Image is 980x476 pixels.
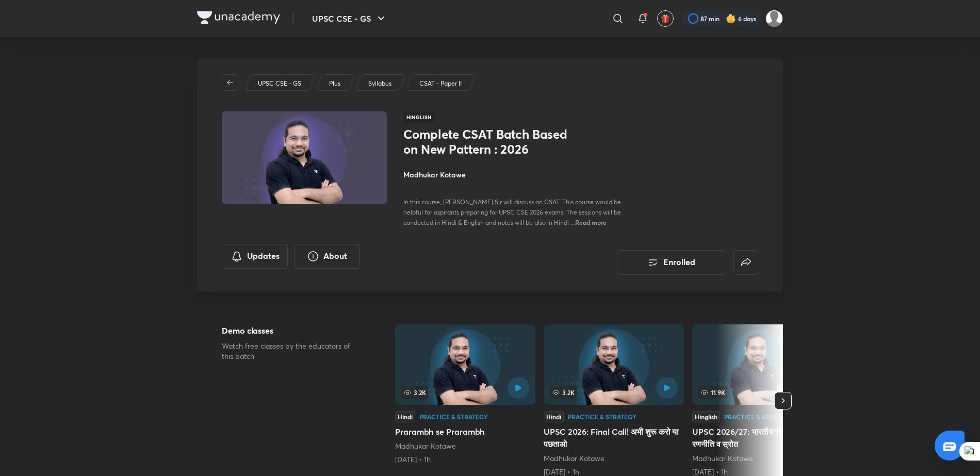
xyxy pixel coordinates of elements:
div: Hinglish [692,411,720,422]
a: UPSC CSE - GS [256,79,303,88]
span: 11.9K [698,386,727,399]
h5: UPSC 2026: Final Call! अभी शुरू करो या पछताओ [544,425,684,450]
h1: Complete CSAT Batch Based on New Pattern : 2026 [403,127,572,157]
a: Syllabus [367,79,394,88]
p: CSAT - Paper II [419,79,462,88]
h5: Demo classes [222,324,362,337]
a: 3.2KHindiPractice & StrategyPrarambh se PrarambhMadhukar Kotawe[DATE] • 1h [395,324,535,465]
div: 11th May • 1h [395,454,535,465]
a: Company Logo [197,11,280,26]
button: Updates [222,244,288,269]
div: Madhukar Kotawe [395,441,535,451]
span: 3.2K [401,386,428,399]
span: In this course, [PERSON_NAME] Sir will discuss on CSAT. This course would be helpful for aspirant... [403,198,621,226]
button: UPSC CSE - GS [306,8,394,29]
div: Hindi [395,411,415,422]
p: UPSC CSE - GS [258,79,301,88]
button: avatar [657,10,674,27]
button: Enrolled [617,250,725,275]
h5: Prarambh se Prarambh [395,425,535,438]
img: Thumbnail [220,110,388,205]
h4: Madhukar Kotawe [403,169,634,180]
div: Hindi [544,411,564,422]
img: avatar [661,14,670,23]
div: Madhukar Kotawe [692,453,832,464]
button: false [733,250,758,275]
h5: UPSC 2026/27: भारतीय राजव्यवस्था : रणनीति व स्रोत [692,425,832,450]
img: streak [726,13,736,24]
div: Practice & Strategy [419,414,488,420]
a: Madhukar Kotawe [544,453,605,463]
p: Watch free classes by the educators of this batch [222,341,362,362]
span: Read more [575,218,607,226]
span: Hinglish [403,111,434,123]
div: Practice & Strategy [568,414,636,420]
a: Madhukar Kotawe [692,453,753,463]
a: CSAT - Paper II [418,79,464,88]
span: 3.2K [550,386,577,399]
p: Plus [329,79,340,88]
img: Company Logo [197,11,280,24]
a: Madhukar Kotawe [395,441,456,451]
div: Madhukar Kotawe [544,453,684,464]
button: About [294,244,360,269]
a: Plus [328,79,342,88]
img: Ayushi Singh [765,10,783,27]
a: Prarambh se Prarambh [395,324,535,465]
p: Syllabus [368,79,391,88]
